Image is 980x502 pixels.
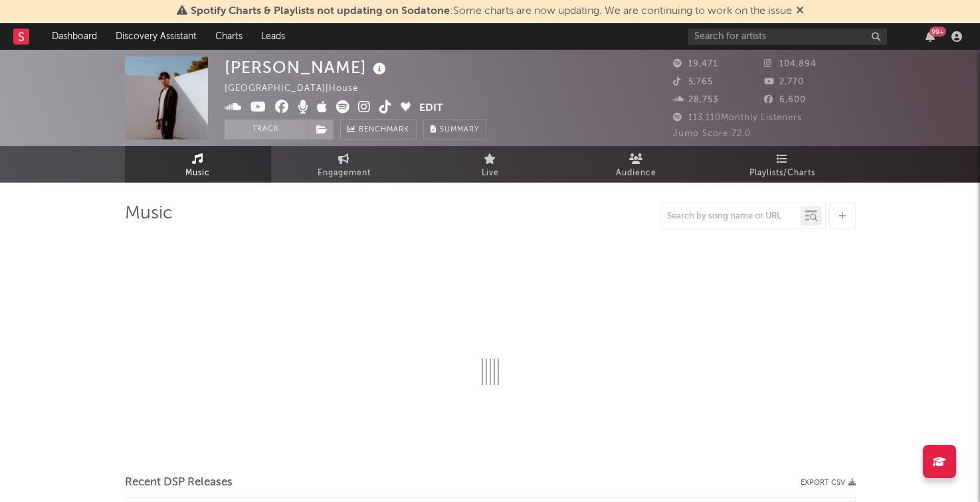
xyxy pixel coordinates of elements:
[417,146,563,183] a: Live
[423,120,486,139] button: Summary
[340,120,417,139] a: Benchmark
[673,114,802,122] span: 113,110 Monthly Listeners
[225,120,308,139] button: Track
[252,23,294,50] a: Leads
[673,96,718,104] span: 28,753
[563,146,710,183] a: Audience
[225,81,373,97] div: [GEOGRAPHIC_DATA] | House
[801,479,856,487] button: Export CSV
[125,146,271,183] a: Music
[43,23,106,50] a: Dashboard
[764,78,804,86] span: 2,770
[764,96,806,104] span: 6,600
[930,27,946,37] div: 99 +
[206,23,252,50] a: Charts
[419,100,443,117] button: Edit
[616,165,656,181] span: Audience
[749,165,815,181] span: Playlists/Charts
[926,31,935,42] button: 99+
[673,60,718,68] span: 19,471
[440,126,479,133] span: Summary
[106,23,206,50] a: Discovery Assistant
[688,29,887,45] input: Search for artists
[185,165,210,181] span: Music
[125,475,233,491] span: Recent DSP Releases
[796,6,804,17] span: Dismiss
[191,6,450,17] span: Spotify Charts & Playlists not updating on Sodatone
[482,165,499,181] span: Live
[673,78,713,86] span: 5,765
[191,6,792,17] span: : Some charts are now updating. We are continuing to work on the issue
[271,146,417,183] a: Engagement
[359,122,409,138] span: Benchmark
[673,129,751,138] span: Jump Score: 72.0
[660,211,801,222] input: Search by song name or URL
[318,165,371,181] span: Engagement
[225,56,389,78] div: [PERSON_NAME]
[710,146,856,183] a: Playlists/Charts
[764,60,817,68] span: 104,894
